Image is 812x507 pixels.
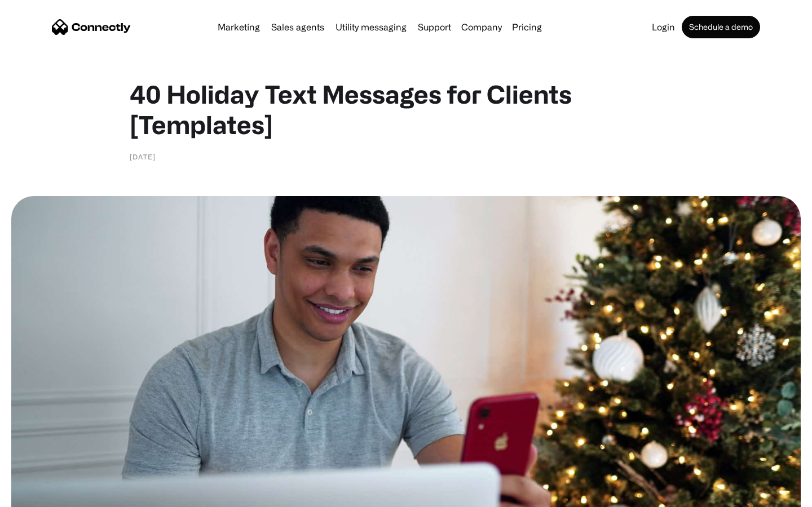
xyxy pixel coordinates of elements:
a: Support [413,23,456,32]
div: Company [461,19,502,35]
h1: 40 Holiday Text Messages for Clients [Templates] [130,79,682,140]
aside: Language selected: English [11,487,68,503]
ul: Language list [23,487,68,503]
a: Utility messaging [331,23,411,32]
a: Pricing [507,23,546,32]
div: [DATE] [130,151,156,162]
a: Sales agents [267,23,329,32]
a: Marketing [213,23,264,32]
a: Login [647,23,679,32]
a: Schedule a demo [682,16,760,38]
